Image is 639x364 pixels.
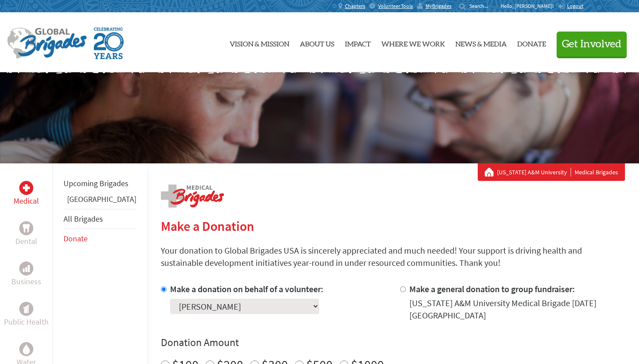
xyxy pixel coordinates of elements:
[345,20,371,65] a: Impact
[64,214,103,224] a: All Brigades
[426,3,451,10] span: MyBrigades
[19,221,33,235] div: Dental
[497,168,571,177] a: [US_STATE] A&M University
[64,193,136,209] li: Panama
[409,283,575,294] label: Make a general donation to group fundraiser:
[23,265,30,272] img: Business
[562,39,621,49] span: Get Involved
[378,3,413,10] span: Volunteer Tools
[567,3,583,9] span: Logout
[300,20,334,65] a: About Us
[64,233,88,244] a: Donate
[11,276,41,288] p: Business
[7,28,87,59] img: Global Brigades Logo
[469,3,494,9] input: Search...
[455,20,507,65] a: News & Media
[14,181,39,207] a: MedicalMedical
[64,209,136,229] li: All Brigades
[485,168,618,177] div: Medical Brigades
[558,3,583,10] a: Logout
[64,178,128,188] a: Upcoming Brigades
[64,229,136,248] li: Donate
[230,20,289,65] a: Vision & Mission
[19,342,33,356] div: Water
[15,221,37,247] a: DentalDental
[23,184,30,191] img: Medical
[170,283,323,294] label: Make a donation on behalf of a volunteer:
[4,316,49,328] p: Public Health
[381,20,445,65] a: Where We Work
[23,344,30,354] img: Water
[161,184,224,208] img: logo-medical.png
[11,262,41,288] a: BusinessBusiness
[19,302,33,316] div: Public Health
[19,262,33,276] div: Business
[67,194,136,204] a: [GEOGRAPHIC_DATA]
[161,336,625,350] h4: Donation Amount
[501,3,558,10] p: Hello, [PERSON_NAME]!
[409,297,625,322] div: [US_STATE] A&M University Medical Brigade [DATE] [GEOGRAPHIC_DATA]
[517,20,546,65] a: Donate
[94,28,124,59] img: Global Brigades Celebrating 20 Years
[4,302,49,328] a: Public HealthPublic Health
[19,181,33,195] div: Medical
[14,195,39,207] p: Medical
[161,218,625,234] h2: Make a Donation
[64,174,136,193] li: Upcoming Brigades
[557,32,627,57] button: Get Involved
[161,244,625,269] p: Your donation to Global Brigades USA is sincerely appreciated and much needed! Your support is dr...
[345,3,365,10] span: Chapters
[23,304,30,313] img: Public Health
[15,235,37,247] p: Dental
[23,224,30,232] img: Dental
